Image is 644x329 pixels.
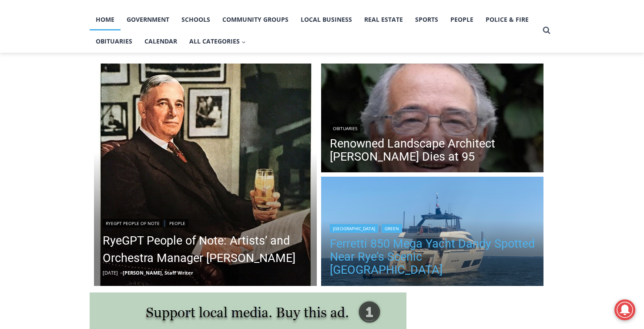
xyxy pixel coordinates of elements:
[220,0,411,84] div: "I learned about the history of a place I’d honestly never considered even as a resident of [GEOG...
[330,222,535,233] div: |
[321,64,544,175] a: Read More Renowned Landscape Architect Peter Rolland Dies at 95
[209,84,422,108] a: Intern @ [DOMAIN_NAME]
[90,54,128,104] div: Located at [STREET_ADDRESS][PERSON_NAME]
[90,9,539,53] nav: Primary Navigation
[409,9,444,30] a: Sports
[444,9,480,30] a: People
[90,30,138,52] a: Obituaries
[94,64,317,286] img: (PHOTO: Lord Calvert Whiskey ad, featuring Arthur Judson, 1946. Public Domain.)
[330,124,360,133] a: Obituaries
[94,64,317,286] a: Read More RyeGPT People of Note: Artists’ and Orchestra Manager Arthur Judson
[258,3,314,40] a: Book [PERSON_NAME]'s Good Humor for Your Event
[175,9,216,30] a: Schools
[539,23,554,38] button: View Search Form
[138,30,183,52] a: Calendar
[123,269,193,276] a: [PERSON_NAME], Staff Writer
[57,11,215,28] div: Individually Wrapped Items. Dairy, Gluten & Nut Free Options. Kosher Items Available.
[121,9,175,30] a: Government
[330,237,535,276] a: Ferretti 850 Mega Yacht Dandy Spotted Near Rye’s Scenic [GEOGRAPHIC_DATA]
[480,9,535,30] a: Police & Fire
[265,9,303,34] h4: Book [PERSON_NAME]'s Good Humor for Your Event
[166,219,188,228] a: People
[228,87,403,106] span: Intern @ [DOMAIN_NAME]
[183,30,252,52] button: Child menu of All Categories
[321,177,544,288] img: (PHOTO: The 85' foot luxury yacht Dandy was parked just off Rye on Friday, August 8, 2025.)
[0,87,87,108] a: Open Tues. - Sun. [PHONE_NUMBER]
[358,9,409,30] a: Real Estate
[382,224,402,233] a: Green
[216,9,295,30] a: Community Groups
[103,269,118,276] time: [DATE]
[330,224,378,233] a: [GEOGRAPHIC_DATA]
[321,177,544,288] a: Read More Ferretti 850 Mega Yacht Dandy Spotted Near Rye’s Scenic Parsonage Point
[103,217,308,228] div: |
[90,9,121,30] a: Home
[321,64,544,175] img: Obituary - Peter George Rolland
[120,269,123,276] span: –
[295,9,358,30] a: Local Business
[330,137,535,163] a: Renowned Landscape Architect [PERSON_NAME] Dies at 95
[103,232,308,267] a: RyeGPT People of Note: Artists’ and Orchestra Manager [PERSON_NAME]
[103,219,163,228] a: RyeGPT People of Note
[3,90,85,123] span: Open Tues. - Sun. [PHONE_NUMBER]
